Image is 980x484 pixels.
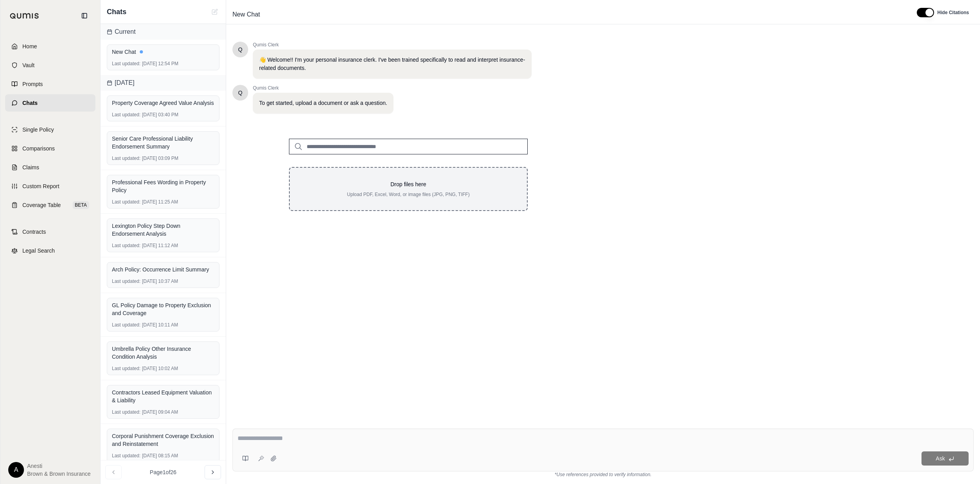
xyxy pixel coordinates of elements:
span: BETA [73,201,89,209]
div: Property Coverage Agreed Value Analysis [112,99,214,107]
a: Vault [5,57,95,74]
div: New Chat [112,48,214,56]
span: Last updated: [112,278,141,284]
a: Legal Search [5,242,95,259]
a: Coverage TableBETA [5,196,95,214]
div: [DATE] 11:12 AM [112,242,214,249]
span: Last updated: [112,322,141,328]
div: [DATE] 12:54 PM [112,60,214,67]
div: Lexington Policy Step Down Endorsement Analysis [112,222,214,238]
span: Hello [238,89,243,97]
span: Contracts [22,228,46,236]
span: New Chat [229,8,263,21]
a: Claims [5,159,95,176]
div: [DATE] 10:11 AM [112,322,214,328]
a: Home [5,38,95,55]
span: Anesti [27,462,91,470]
div: Umbrella Policy Other Insurance Condition Analysis [112,345,214,361]
p: Upload PDF, Excel, Word, or image files (JPG, PNG, TIFF) [302,191,514,198]
span: Chats [22,99,38,107]
div: [DATE] 03:09 PM [112,155,214,161]
span: Vault [22,61,35,69]
span: Chats [107,6,126,17]
span: Qumis Clerk [253,42,532,48]
span: Last updated: [112,155,141,161]
button: Ask [921,451,969,466]
p: Drop files here [302,180,514,188]
div: [DATE] 10:02 AM [112,365,214,372]
span: Claims [22,163,39,171]
span: Last updated: [112,409,141,415]
span: Last updated: [112,242,141,249]
a: Comparisons [5,140,95,157]
a: Single Policy [5,121,95,138]
div: Professional Fees Wording in Property Policy [112,178,214,194]
div: Current [101,24,226,40]
span: Ask [936,455,945,462]
img: Qumis Logo [10,13,39,19]
a: Prompts [5,75,95,93]
div: [DATE] 10:37 AM [112,278,214,284]
span: Last updated: [112,199,141,205]
div: A [8,462,24,478]
div: Senior Care Professional Liability Endorsement Summary [112,135,214,150]
span: Legal Search [22,247,55,255]
a: Custom Report [5,178,95,195]
span: Comparisons [22,145,55,152]
div: [DATE] 08:15 AM [112,453,214,459]
span: Home [22,42,37,50]
div: [DATE] 09:04 AM [112,409,214,415]
span: Hide Citations [937,9,969,16]
span: Last updated: [112,60,141,67]
span: Coverage Table [22,201,61,209]
div: Edit Title [229,8,907,21]
span: Brown & Brown Insurance [27,470,91,478]
div: Contractors Leased Equipment Valuation & Liability [112,389,214,404]
span: Custom Report [22,182,59,190]
div: [DATE] 11:25 AM [112,199,214,205]
span: Last updated: [112,365,141,372]
span: Qumis Clerk [253,85,393,91]
span: Prompts [22,80,43,88]
span: Page 1 of 26 [150,468,177,476]
div: [DATE] 03:40 PM [112,112,214,118]
button: New Chat [210,7,219,16]
div: [DATE] [101,75,226,91]
a: Contracts [5,223,95,240]
span: Last updated: [112,453,141,459]
div: Corporal Punishment Coverage Exclusion and Reinstatement [112,432,214,448]
p: To get started, upload a document or ask a question. [259,99,387,107]
span: Single Policy [22,126,54,134]
div: Arch Policy: Occurrence Limit Summary [112,266,214,273]
span: Hello [238,46,243,53]
p: 👋 Welcome!! I'm your personal insurance clerk. I've been trained specifically to read and interpr... [259,56,525,72]
a: Chats [5,94,95,112]
button: Collapse sidebar [78,9,91,22]
span: Last updated: [112,112,141,118]
div: *Use references provided to verify information. [232,471,974,478]
div: GL Policy Damage to Property Exclusion and Coverage [112,301,214,317]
